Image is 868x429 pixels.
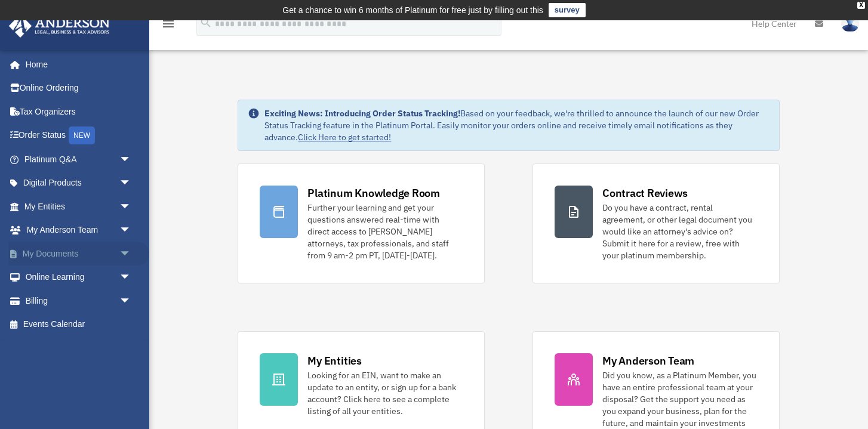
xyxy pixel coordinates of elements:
[307,202,463,261] div: Further your learning and get your questions answered real-time with direct access to [PERSON_NAM...
[119,266,143,290] span: arrow_drop_down
[5,14,113,38] img: Anderson Advisors Platinum Portal
[264,108,460,119] strong: Exciting News: Introducing Order Status Tracking!
[857,2,865,9] div: close
[533,163,780,283] a: Contract Reviews Do you have a contract, rental agreement, or other legal document you would like...
[8,147,149,171] a: Platinum Q&Aarrow_drop_down
[161,21,176,31] a: menu
[8,195,149,218] a: My Entitiesarrow_drop_down
[841,15,859,32] img: User Pic
[8,76,149,100] a: Online Ordering
[298,132,391,143] a: Click Here to get started!
[602,186,688,200] div: Contract Reviews
[8,289,149,313] a: Billingarrow_drop_down
[602,202,758,261] div: Do you have a contract, rental agreement, or other legal document you would like an attorney's ad...
[8,242,149,266] a: My Documentsarrow_drop_down
[8,171,149,195] a: Digital Productsarrow_drop_down
[119,218,143,243] span: arrow_drop_down
[119,242,143,266] span: arrow_drop_down
[119,147,143,172] span: arrow_drop_down
[199,16,213,29] i: search
[549,3,586,17] a: survey
[119,195,143,219] span: arrow_drop_down
[119,171,143,196] span: arrow_drop_down
[119,289,143,313] span: arrow_drop_down
[8,266,149,289] a: Online Learningarrow_drop_down
[8,218,149,242] a: My Anderson Teamarrow_drop_down
[264,107,769,143] div: Based on your feedback, we're thrilled to announce the launch of our new Order Status Tracking fe...
[8,100,149,124] a: Tax Organizers
[8,124,149,148] a: Order StatusNEW
[282,3,543,17] div: Get a chance to win 6 months of Platinum for free just by filling out this
[161,17,176,31] i: menu
[602,353,694,368] div: My Anderson Team
[238,163,485,283] a: Platinum Knowledge Room Further your learning and get your questions answered real-time with dire...
[307,353,361,368] div: My Entities
[69,126,95,144] div: NEW
[307,186,440,200] div: Platinum Knowledge Room
[8,313,149,337] a: Events Calendar
[8,53,143,76] a: Home
[307,369,463,417] div: Looking for an EIN, want to make an update to an entity, or sign up for a bank account? Click her...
